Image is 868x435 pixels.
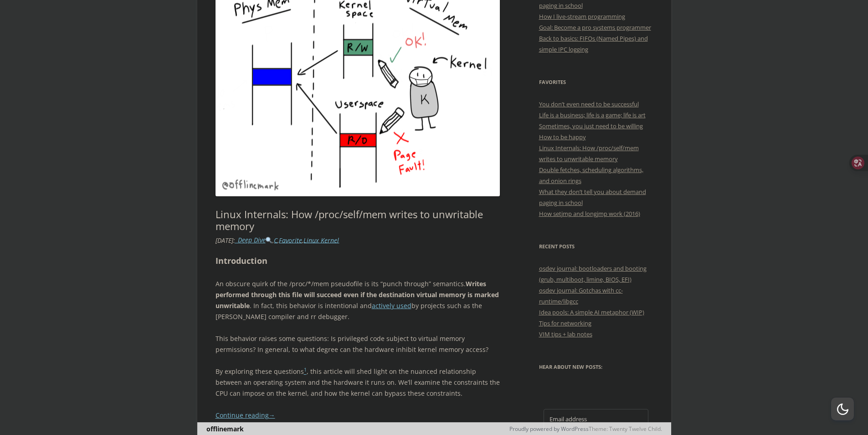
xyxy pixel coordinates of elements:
[235,236,273,244] a: _Deep Dive
[539,133,586,141] a: How to be happy
[539,34,648,53] a: Back to basics: FIFOs (Named Pipes) and simple IPC logging
[216,236,339,244] i: : , , ,
[216,278,500,322] p: An obscure quirk of the /proc/*/mem pseudofile is its “punch through” semantics. . In fact, this ...
[539,264,647,283] a: osdev journal: bootloaders and booting (grub, multiboot, limine, BIOS, EFI)
[266,237,272,243] img: 🔍
[539,286,623,305] a: osdev journal: Gotchas with cc-runtime/libgcc
[544,409,648,429] input: Email address
[216,279,499,310] strong: Writes performed through this file will succeed even if the destination virtual memory is marked ...
[389,423,662,435] div: Theme: Twenty Twelve Child.
[539,23,651,31] a: Goal: Become a pro systems programmer
[274,236,277,244] a: C
[539,77,653,88] h3: Favorites
[539,308,644,316] a: Idea pools: A simple AI metaphor (WIP)
[539,122,643,130] a: Sometimes, you just need to be willing
[206,425,244,433] a: offlinemark
[539,188,646,207] a: What they don’t tell you about demand paging in school
[539,362,653,372] h3: Hear about new posts:
[539,12,625,21] a: How I live-stream programming
[539,210,640,218] a: How setjmp and longjmp work (2016)
[303,236,339,244] a: Linux Kernel
[539,100,639,108] a: You don’t even need to be successful
[216,236,233,244] time: [DATE]
[539,319,591,327] a: Tips for networking
[539,166,643,185] a: Double fetches, scheduling algorithms, and onion rings
[216,254,500,267] h2: Introduction
[216,411,275,419] a: Continue reading→
[539,330,592,338] a: VIM tips + lab notes
[539,144,639,163] a: Linux Internals: How /proc/self/mem writes to unwritable memory
[304,367,307,376] a: 1
[216,207,483,233] a: Linux Internals: How /proc/self/mem writes to unwritable memory
[509,425,589,433] a: Proudly powered by WordPress
[372,301,411,310] a: actively used
[279,236,302,244] a: Favorite
[216,366,500,399] p: By exploring these questions , this article will shed light on the nuanced relationship between a...
[539,241,653,252] h3: Recent Posts
[539,111,646,119] a: Life is a business; life is a game; life is art
[269,411,275,419] span: →
[304,367,307,373] sup: 1
[216,333,500,355] p: This behavior raises some questions: Is privileged code subject to virtual memory permissions? In...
